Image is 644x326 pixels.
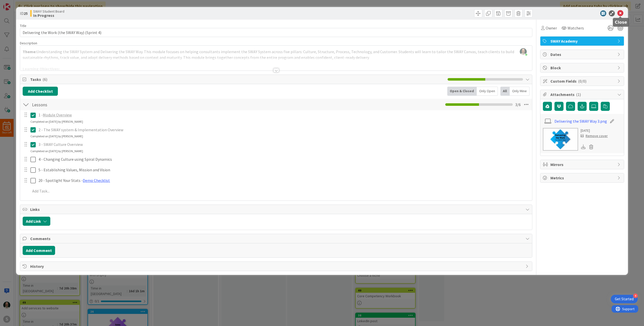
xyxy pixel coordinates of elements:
div: Only Mine [510,87,530,96]
span: Tasks [30,76,445,82]
b: 25 [24,11,28,16]
p: 20 - Spotlight Your Stats - [38,178,529,183]
img: lnHWbgg1Ejk0LXEbgxa5puaEDdKwcAZd.png [520,48,527,55]
span: Support [11,1,23,7]
p: 4 - Changing Culture using Spiral Dynamics [38,156,529,162]
span: Understanding the SWAY System and Delivering the SWAY Way. This module focuses on helping consult... [23,49,515,60]
span: 3 / 6 [515,102,521,108]
span: Mirrors [550,161,615,168]
input: type card name here... [20,28,532,37]
span: History [30,263,523,269]
p: 2 - The SWAY system & Implementation Overview [38,127,529,133]
h5: Close [615,20,627,25]
span: Metrics [550,175,615,181]
span: Dates [550,51,615,57]
div: Completed on [DATE] by [PERSON_NAME] [30,149,83,153]
span: Owner [546,25,557,31]
span: Links [30,206,523,212]
span: Attachments [550,91,615,97]
label: Title [20,23,26,28]
div: Open & Closed [447,87,477,96]
span: SWAY Academy [550,38,615,44]
span: ( 1 ) [576,92,581,97]
div: Open Get Started checklist, remaining modules: 4 [611,295,638,303]
b: In Progress [33,13,64,17]
div: Download [581,144,586,150]
input: Add Checklist... [30,100,143,109]
a: Module Overview [43,112,72,117]
p: 3 - SWAY Culture Overview [38,142,529,147]
div: Get Started [615,297,634,302]
span: Description [20,41,37,45]
div: 4 [633,294,638,298]
div: [DATE] [581,128,608,133]
div: Only Open [477,87,498,96]
div: Completed on [DATE] by [PERSON_NAME] [30,119,83,124]
button: Add Comment [23,246,55,255]
span: ( 6 ) [43,77,47,82]
span: Custom Fields [550,78,615,84]
span: Block [550,65,615,71]
span: ( 0/0 ) [578,79,586,84]
button: Add Link [23,217,50,226]
div: All [500,87,510,96]
p: 1 - [38,112,529,118]
a: Delivering the SWAY Way 3.png [554,118,607,124]
button: Add Checklist [23,87,58,96]
a: Demo Checklist [83,178,110,183]
div: Completed on [DATE] by [PERSON_NAME] [30,134,83,139]
p: 5 - Establishing Values, Mission and Vision [38,167,529,173]
div: Remove cover [581,133,608,139]
span: SWAY Student Board [33,9,64,13]
span: Comments [30,236,523,242]
span: ID [20,10,28,16]
strong: Theme: [23,49,36,54]
span: Watchers [568,25,584,31]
